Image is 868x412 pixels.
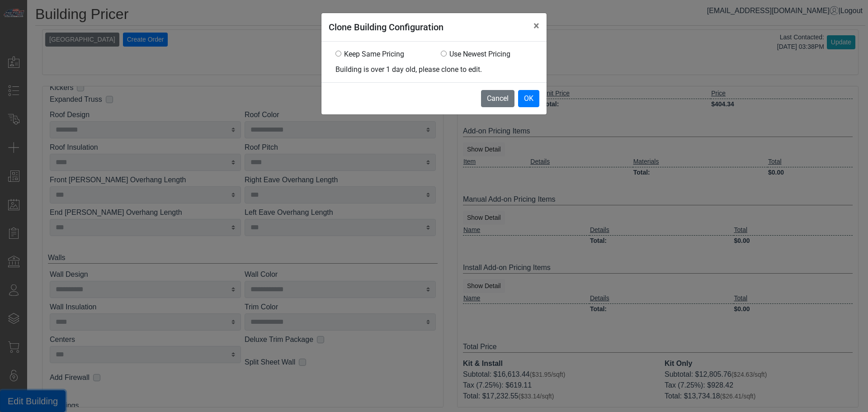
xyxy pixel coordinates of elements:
[335,64,533,75] div: Building is over 1 day old, please clone to edit.
[344,49,404,60] label: Keep Same Pricing
[518,90,539,107] button: OK
[449,49,510,60] label: Use Newest Pricing
[526,13,547,38] button: Close
[329,20,443,34] h5: Clone Building Configuration
[481,90,514,107] button: Cancel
